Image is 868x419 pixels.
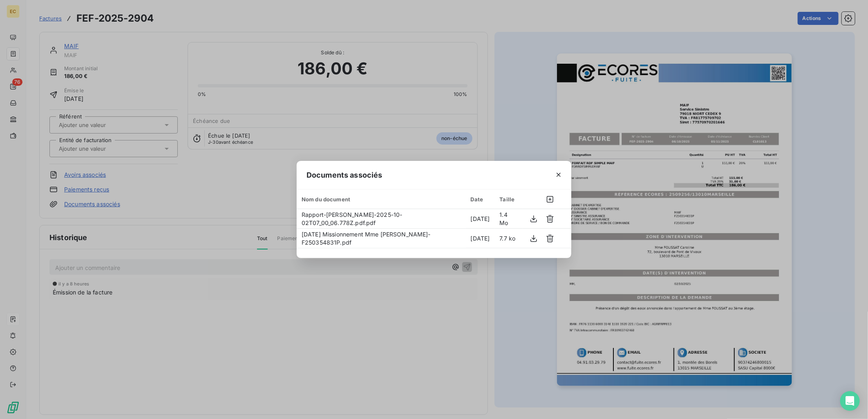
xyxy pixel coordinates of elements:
span: 1.4 Mo [500,211,508,226]
div: Taille [500,196,517,203]
span: 7.7 ko [500,235,516,242]
span: [DATE] Missionnement Mme [PERSON_NAME]-F250354831P.pdf [302,231,431,246]
span: Documents associés [306,169,383,181]
div: Date [471,196,490,203]
span: [DATE] [471,215,490,222]
span: Rapport-[PERSON_NAME]-2025-10-02T07_00_06.778Z.pdf.pdf [302,211,403,226]
div: Nom du document [302,196,461,203]
span: [DATE] [471,235,490,242]
div: Open Intercom Messenger [840,391,860,411]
